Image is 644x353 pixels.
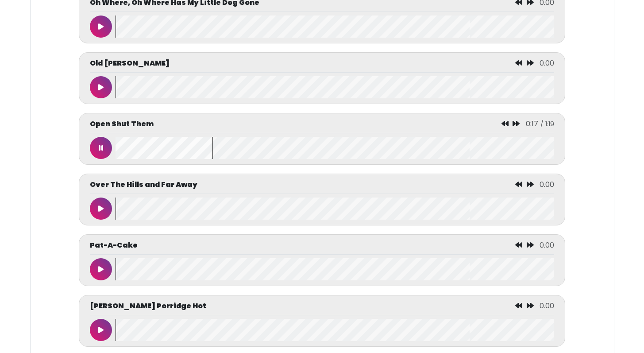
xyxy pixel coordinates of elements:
[540,120,554,128] span: / 1:19
[540,240,554,250] span: 0.00
[90,240,138,251] p: Pat-A-Cake
[90,301,206,311] p: [PERSON_NAME] Porridge Hot
[540,58,554,68] span: 0.00
[90,58,170,69] p: Old [PERSON_NAME]
[90,179,197,190] p: Over The Hills and Far Away
[90,119,154,129] p: Open Shut Them
[540,179,554,190] span: 0.00
[540,301,554,311] span: 0.00
[526,119,538,129] span: 0:17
